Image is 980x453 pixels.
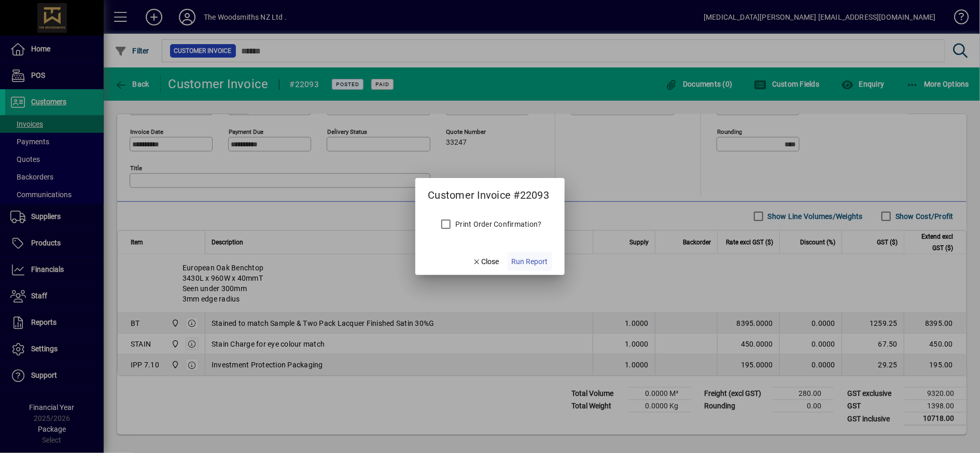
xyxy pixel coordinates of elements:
[453,219,541,229] label: Print Order Confirmation?
[508,252,552,271] button: Run Report
[415,178,562,203] h2: Customer Invoice #22093
[468,252,503,271] button: Close
[512,256,548,267] span: Run Report
[472,256,499,267] span: Close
